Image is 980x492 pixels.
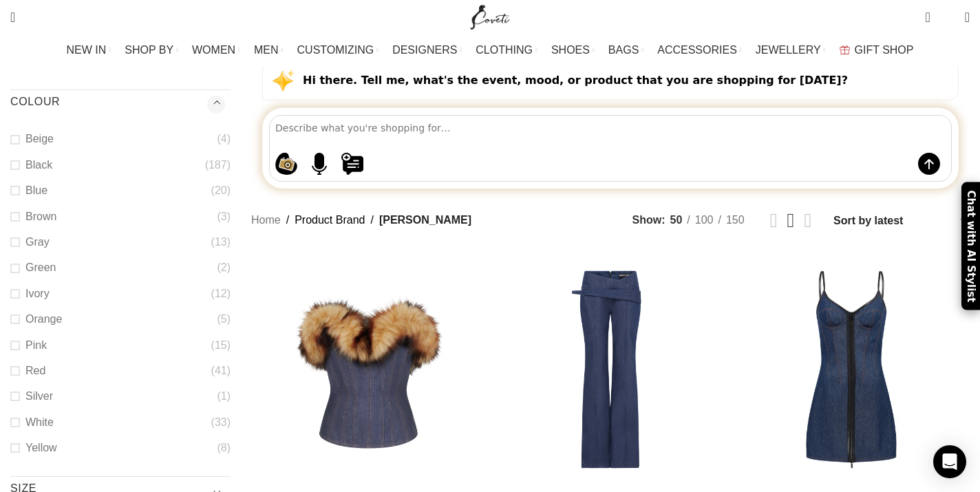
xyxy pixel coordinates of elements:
a: NEW IN [67,36,111,64]
span: SHOES [551,43,590,56]
a: Silver [10,389,213,404]
span: JEWELLERY [756,43,821,56]
a: White [10,415,208,430]
span: CLOTHING [476,43,533,56]
a: MEN [254,36,283,64]
a: Site logo [467,10,513,22]
a: ACCESSORIES [657,36,742,64]
a: CLOTHING [476,36,537,64]
span: (15) [211,338,231,353]
a: DESIGNERS [392,36,462,64]
img: GiftBag [840,45,850,54]
a: Search [3,3,22,31]
a: CUSTOMIZING [297,36,379,64]
span: 1 [926,7,937,17]
a: Leather Trimmed Mini Denim Dress [733,251,970,488]
span: ACCESSORIES [657,43,737,56]
a: BAGS [608,36,643,64]
a: Asymmetric Waist Detail Denim Trousers [492,251,729,488]
h3: COLOUR [10,94,231,118]
span: (41) [211,363,231,378]
span: DESIGNERS [392,43,457,56]
span: MEN [254,43,279,56]
a: SHOP BY [125,36,178,64]
div: Main navigation [3,36,977,64]
a: JEWELLERY [756,36,826,64]
span: (33) [211,415,231,430]
span: (8) [217,440,231,456]
a: Detachable Faux-Fur Trim Corset Top [251,251,488,488]
a: 1 [918,3,937,31]
div: Open Intercom Messenger [933,445,966,478]
span: BAGS [608,43,639,56]
span: CUSTOMIZING [297,43,374,56]
a: WOMEN [192,36,240,64]
a: Yellow [10,440,213,456]
span: NEW IN [67,43,107,56]
a: Pink [10,338,208,353]
span: 0 [944,14,954,24]
span: SHOP BY [125,43,173,56]
div: My Wishlist [941,3,955,31]
span: GIFT SHOP [855,43,914,56]
span: WOMEN [192,43,235,56]
a: SHOES [551,36,595,64]
span: (1) [217,389,231,404]
a: GIFT SHOP [840,36,914,64]
a: Red [10,363,208,378]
